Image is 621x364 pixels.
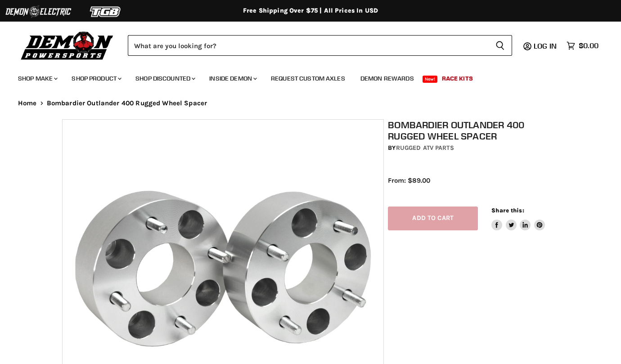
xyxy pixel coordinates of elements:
[534,41,557,50] span: Log in
[388,143,563,153] div: by
[128,35,488,56] input: Search
[47,99,207,107] span: Bombardier Outlander 400 Rugged Wheel Spacer
[202,69,262,88] a: Inside Demon
[4,3,72,20] img: Demon Electric Logo 2
[128,35,512,56] form: Product
[562,39,603,52] a: $0.00
[423,76,438,83] span: New!
[354,69,421,88] a: Demon Rewards
[18,29,117,61] img: Demon Powersports
[579,41,598,50] span: $0.00
[72,3,139,20] img: TGB Logo 2
[530,42,562,50] a: Log in
[491,207,524,214] span: Share this:
[11,69,63,88] a: Shop Make
[11,66,596,88] ul: Main menu
[129,69,201,88] a: Shop Discounted
[435,69,480,88] a: Race Kits
[388,176,430,184] span: From: $89.00
[488,35,512,56] button: Search
[396,144,454,152] a: Rugged ATV Parts
[65,69,127,88] a: Shop Product
[264,69,352,88] a: Request Custom Axles
[491,207,545,230] aside: Share this:
[388,119,563,142] h1: Bombardier Outlander 400 Rugged Wheel Spacer
[18,99,37,107] a: Home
